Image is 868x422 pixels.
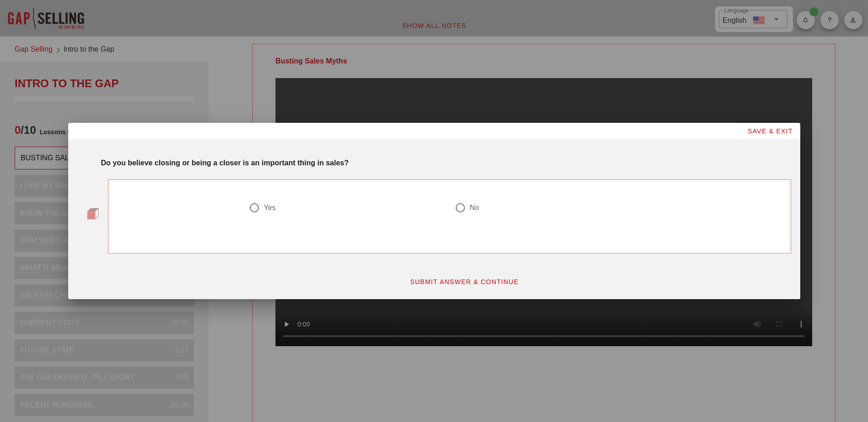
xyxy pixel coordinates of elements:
span: SUBMIT ANSWER & CONTINUE [410,278,519,285]
strong: Do you believe closing or being a closer is an important thing in sales? [101,159,349,167]
button: SUBMIT ANSWER & CONTINUE [402,274,526,290]
span: SAVE & EXIT [747,127,793,135]
div: No [469,203,479,212]
button: SAVE & EXIT [740,123,800,139]
img: question-bullet.png [87,208,99,220]
div: Yes [264,203,275,212]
